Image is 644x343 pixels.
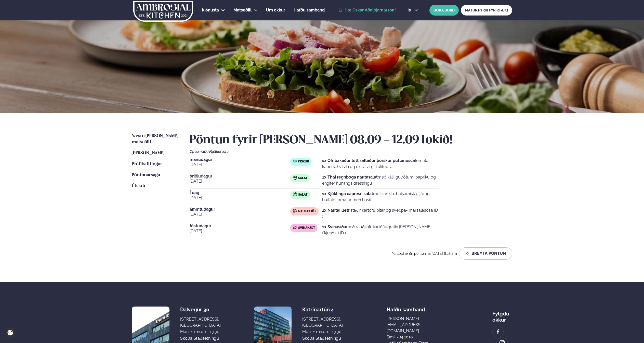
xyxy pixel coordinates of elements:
span: [DATE] [190,162,290,168]
button: BÓKA BORÐ [429,5,459,16]
p: ristaðir kartöflubitar og sveppa- marsalasósa (D ) [322,207,439,220]
span: is [408,8,412,12]
span: Svínakjöt [298,226,315,230]
span: Hafðu samband [387,302,425,313]
span: föstudagur [190,224,290,228]
span: (D ) Mjólkurvörur [203,149,230,154]
a: Hæ Óskar Aðalbjarnarson! [338,8,396,12]
img: salad.svg [293,192,297,196]
span: Næstu [PERSON_NAME] matseðill [132,134,178,144]
button: Breyta Pöntun [459,247,512,260]
p: með káli, gulrótum, papriku og engifer hunangs dressingu [322,174,439,186]
span: Fiskur [298,160,309,164]
a: [PERSON_NAME] [132,150,164,156]
div: Fylgdu okkur [492,307,512,323]
img: logo [133,1,194,22]
strong: 1x Ofnbakaður létt saltaður þorskur puttanesca [322,158,415,163]
a: Pöntunarsaga [132,172,160,178]
a: Prófílstillingar [132,161,162,167]
img: beef.svg [293,209,297,213]
p: tómatar, kapers, hvítvín og extra virgin ólífuolía [322,158,439,170]
span: [DATE] [190,211,290,218]
a: Næstu [PERSON_NAME] matseðill [132,133,179,145]
a: Cookie settings [5,327,16,338]
span: mánudagur [190,158,290,162]
p: með rauðkáli, kartöflugratín [PERSON_NAME]- fíkjusósu (D ) [322,224,439,236]
a: [PERSON_NAME][EMAIL_ADDRESS][DOMAIN_NAME] [387,316,449,334]
span: Útskrá [132,184,145,188]
img: pork.svg [293,225,297,230]
span: Matseðill [233,8,252,12]
div: Mon-Fri: 11:00 - 13:30 [302,329,343,335]
span: þriðjudagur [190,174,290,178]
a: Skoða staðsetningu [302,335,341,341]
img: image alt [495,329,501,335]
strong: 1x Thai regnboga nautasalat [322,175,378,180]
strong: 1x Nautafillet [322,208,348,213]
span: [DATE] [190,228,290,234]
div: Katrínartún 4 [302,307,343,313]
span: Í dag [190,191,290,195]
button: is [403,8,423,12]
div: Ofnæmi: [190,149,512,154]
span: [PERSON_NAME] [132,151,164,155]
span: Nautakjöt [298,209,316,213]
span: fimmtudagur [190,207,290,211]
a: MATUR FYRIR FYRIRTÆKI [461,5,512,16]
a: image alt [493,326,503,337]
span: Þjónusta [202,8,219,12]
span: [DATE] [190,195,290,201]
h2: Pöntun fyrir [PERSON_NAME] 08.09 - 12.09 lokið! [190,133,512,147]
a: Skoða staðsetningu [180,335,219,341]
span: [DATE] [190,178,290,184]
span: Salat [298,193,307,197]
div: [STREET_ADDRESS], [GEOGRAPHIC_DATA] [302,316,343,328]
img: fish.svg [293,159,297,163]
p: Sími: 784 1010 [387,334,449,340]
a: Útskrá [132,183,145,189]
a: Um okkur [266,7,285,13]
div: Mon-Fri: 11:00 - 13:30 [180,329,221,335]
a: Hafðu samband [294,7,325,13]
a: Þjónusta [202,7,219,13]
a: Matseðill [233,7,252,13]
p: mozzarella, balsamísk gljái og buffalo tómatar með basil [322,191,439,203]
div: [STREET_ADDRESS], [GEOGRAPHIC_DATA] [180,316,221,328]
span: Hafðu samband [294,8,325,12]
div: Dalvegur 30 [180,307,221,313]
img: salad.svg [293,176,297,180]
strong: 1x Kjúklinga caprese salat [322,191,373,196]
span: Salat [298,176,307,180]
span: Um okkur [266,8,285,12]
strong: 1x Svínasíða [322,224,346,229]
span: Prófílstillingar [132,162,162,166]
span: Þú uppfærðir pöntunina [DATE] 8:28 am [391,251,457,256]
span: Pöntunarsaga [132,173,160,177]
